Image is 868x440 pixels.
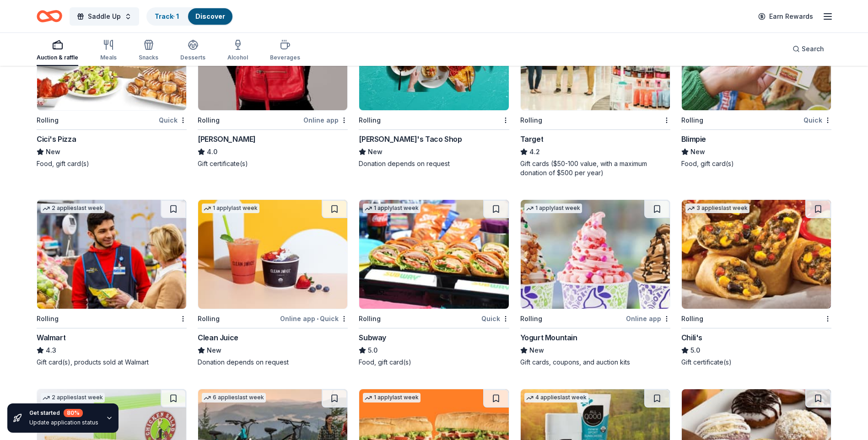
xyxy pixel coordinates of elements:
[198,332,238,343] div: Clean Juice
[146,7,233,26] button: Track· 1Discover
[139,54,158,61] div: Snacks
[198,313,220,324] div: Rolling
[520,313,542,324] div: Rolling
[359,332,386,343] div: Subway
[529,345,544,356] span: New
[37,54,78,61] div: Auction & raffle
[520,199,670,367] a: Image for Yogurt Mountain1 applylast weekRollingOnline appYogurt MountainNewGift cards, coupons, ...
[524,204,582,213] div: 1 apply last week
[198,134,256,145] div: [PERSON_NAME]
[207,146,217,157] span: 4.0
[303,114,348,126] div: Online app
[180,36,205,66] button: Desserts
[359,313,381,324] div: Rolling
[690,146,705,157] span: New
[37,313,59,324] div: Rolling
[681,358,831,367] div: Gift certificate(s)
[195,12,225,20] a: Discover
[681,1,831,168] a: Image for BlimpieRollingQuickBlimpieNewFood, gift card(s)
[359,115,381,126] div: Rolling
[207,345,221,356] span: New
[100,54,117,61] div: Meals
[359,134,462,145] div: [PERSON_NAME]'s Taco Shop
[681,332,702,343] div: Chili's
[227,54,248,61] div: Alcohol
[202,393,266,402] div: 6 applies last week
[37,332,65,343] div: Walmart
[180,54,205,61] div: Desserts
[520,1,670,177] a: Image for Target4 applieslast weekRollingTarget4.2Gift cards ($50-100 value, with a maximum donat...
[359,199,509,367] a: Image for Subway1 applylast weekRollingQuickSubway5.0Food, gift card(s)
[37,1,187,168] a: Image for Cici's PizzaRollingQuickCici's PizzaNewFood, gift card(s)
[785,40,831,58] button: Search
[41,393,105,402] div: 2 applies last week
[29,409,98,417] div: Get started
[198,199,348,367] a: Image for Clean Juice1 applylast weekRollingOnline app•QuickClean JuiceNewDonation depends on req...
[88,11,121,22] span: Saddle Up
[37,199,187,367] a: Image for Walmart2 applieslast weekRollingWalmart4.3Gift card(s), products sold at Walmart
[520,358,670,367] div: Gift cards, coupons, and auction kits
[280,313,348,324] div: Online app Quick
[37,115,59,126] div: Rolling
[626,313,670,324] div: Online app
[681,313,703,324] div: Rolling
[46,345,56,356] span: 4.3
[681,134,706,145] div: Blimpie
[64,409,83,417] div: 80 %
[682,200,831,309] img: Image for Chili's
[520,134,544,145] div: Target
[359,200,508,309] img: Image for Subway
[520,332,577,343] div: Yogurt Mountain
[317,315,318,322] span: •
[155,12,179,20] a: Track· 1
[359,1,509,168] a: Image for Fuzzy's Taco ShopRolling[PERSON_NAME]'s Taco ShopNewDonation depends on request
[41,204,105,213] div: 2 applies last week
[368,146,383,157] span: New
[359,358,509,367] div: Food, gift card(s)
[37,200,186,309] img: Image for Walmart
[803,114,831,126] div: Quick
[363,204,421,213] div: 1 apply last week
[198,159,348,168] div: Gift certificate(s)
[520,115,542,126] div: Rolling
[681,115,703,126] div: Rolling
[37,358,187,367] div: Gift card(s), products sold at Walmart
[681,199,831,367] a: Image for Chili's3 applieslast weekRollingChili's5.0Gift certificate(s)
[520,159,670,177] div: Gift cards ($50-100 value, with a maximum donation of $500 per year)
[270,36,300,66] button: Beverages
[29,419,98,426] div: Update application status
[198,200,347,309] img: Image for Clean Juice
[46,146,60,157] span: New
[37,159,187,168] div: Food, gift card(s)
[359,159,509,168] div: Donation depends on request
[37,134,76,145] div: Cici's Pizza
[270,54,300,61] div: Beverages
[368,345,377,356] span: 5.0
[198,115,220,126] div: Rolling
[753,8,819,25] a: Earn Rewards
[524,393,588,402] div: 4 applies last week
[363,393,421,402] div: 1 apply last week
[481,313,509,324] div: Quick
[198,358,348,367] div: Donation depends on request
[159,114,187,126] div: Quick
[227,36,248,66] button: Alcohol
[681,159,831,168] div: Food, gift card(s)
[198,1,348,168] a: Image for Jacki Easlick4 applieslast weekRollingOnline app[PERSON_NAME]4.0Gift certificate(s)
[100,36,117,66] button: Meals
[139,36,158,66] button: Snacks
[37,5,62,27] a: Home
[521,200,670,309] img: Image for Yogurt Mountain
[690,345,700,356] span: 5.0
[529,146,540,157] span: 4.2
[802,43,824,54] span: Search
[685,204,749,213] div: 3 applies last week
[70,7,139,26] button: Saddle Up
[37,36,78,66] button: Auction & raffle
[202,204,259,213] div: 1 apply last week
